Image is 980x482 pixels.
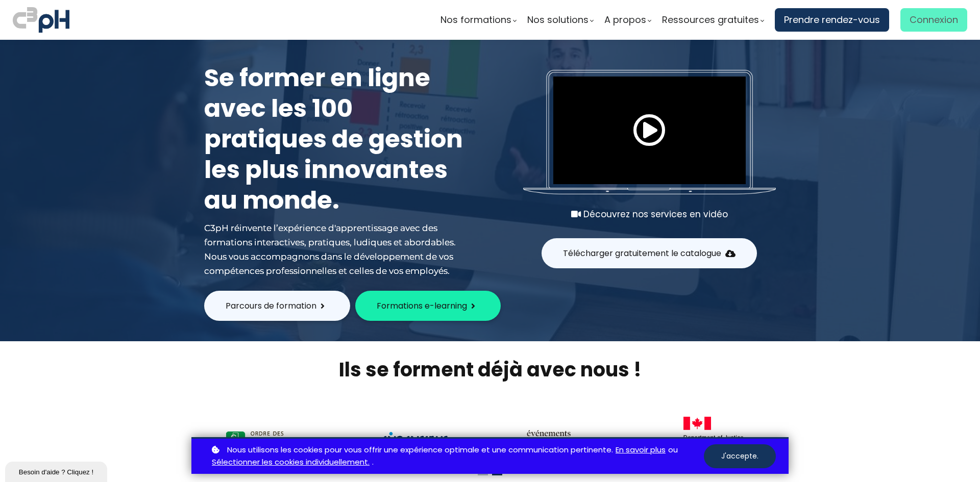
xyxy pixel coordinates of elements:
button: Parcours de formation [204,291,350,321]
p: ou . [209,444,704,469]
div: C3pH réinvente l’expérience d'apprentissage avec des formations interactives, pratiques, ludiques... [204,221,470,278]
a: Connexion [900,8,967,32]
button: Formations e-learning [355,291,501,321]
a: En savoir plus [616,444,666,456]
div: Découvrez nos services en vidéo [523,207,776,221]
span: Nous utilisons les cookies pour vous offrir une expérience optimale et une communication pertinente. [227,444,613,456]
span: Formations e-learning [377,299,467,312]
h1: Se former en ligne avec les 100 pratiques de gestion les plus innovantes au monde. [204,63,470,216]
span: Connexion [910,12,958,28]
img: 8b82441872cb63e7a47c2395148b8385.png [683,416,748,467]
a: Sélectionner les cookies individuellement. [212,456,370,469]
span: Télécharger gratuitement le catalogue [563,247,721,260]
span: Nos solutions [527,12,589,28]
span: Prendre rendez-vous [784,12,880,28]
h2: Ils se forment déjà avec nous ! [191,357,789,383]
button: Télécharger gratuitement le catalogue [542,238,757,268]
iframe: chat widget [5,460,109,482]
img: logo C3PH [13,5,69,35]
span: Parcours de formation [226,299,316,312]
span: A propos [604,12,646,28]
img: 2bf8785f3860482eccf19e7ef0546d2e.png [382,432,448,451]
img: 11df4bfa2365b0fd44dbb0cd08eb3630.png [527,428,603,454]
span: Nos formations [440,12,511,28]
a: Prendre rendez-vous [775,8,889,32]
button: J'accepte. [704,444,776,468]
span: Ressources gratuites [662,12,759,28]
img: a47e6b12867916b6a4438ee949f1e672.png [226,432,303,451]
